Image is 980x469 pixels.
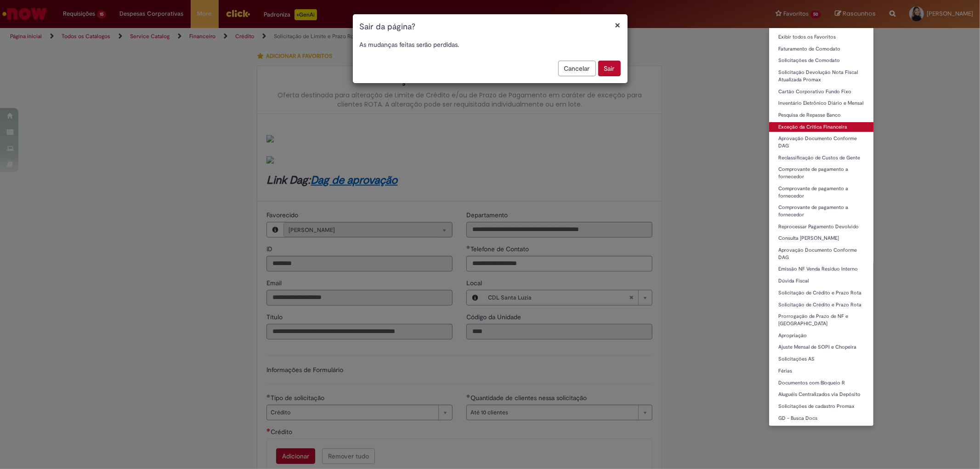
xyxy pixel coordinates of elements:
[769,98,873,108] a: Inventário Eletrônico Diário e Mensal
[769,87,873,97] a: Cartão Corporativo Fundo Fixo
[769,366,873,376] a: Férias
[769,203,873,220] a: Comprovante de pagamento a fornecedor
[769,28,874,426] ul: Favoritos
[769,233,873,243] a: Consulta [PERSON_NAME]
[769,413,873,424] a: GD - Busca Docs
[769,342,873,352] a: Ajuste Mensal de SOPI e Chopeira
[769,184,873,201] a: Comprovante de pagamento a fornecedor
[360,40,621,49] p: As mudanças feitas serão perdidas.
[769,32,873,42] a: Exibir todos os Favoritos
[615,20,621,30] button: Fechar modal
[769,378,873,388] a: Documentos com Bloqueio R
[769,245,873,262] a: Aprovação Documento Conforme DAG
[769,401,873,412] a: Solicitações de cadastro Promax
[769,264,873,274] a: Emissão NF Venda Resíduo Interno
[769,311,873,328] a: Prorrogação de Prazo de NF e [GEOGRAPHIC_DATA]
[769,331,873,341] a: Apropriação
[769,276,873,286] a: Dúvida Fiscal
[360,21,621,33] h1: Sair da página?
[769,300,873,310] a: Solicitação de Crédito e Prazo Rota
[769,425,873,442] a: Solicitação de Aviso Recebimento - AR
[769,134,873,151] a: Aprovação Documento Conforme DAG
[558,61,596,76] button: Cancelar
[769,68,873,85] a: Solicitação Devolução Nota Fiscal Atualizada Promax
[769,122,873,132] a: Exceção da Crítica Financeira
[769,44,873,54] a: Faturamento de Comodato
[769,164,873,181] a: Comprovante de pagamento a fornecedor
[769,354,873,364] a: Solicitações AS
[769,390,873,400] a: Aluguéis Centralizados via Depósito
[769,288,873,298] a: Solicitação de Crédito e Prazo Rota
[769,222,873,232] a: Reprocessar Pagamento Devolvido
[598,61,621,76] button: Sair
[769,110,873,120] a: Pesquisa de Repasse Banco
[769,56,873,66] a: Solicitações de Comodato
[769,153,873,163] a: Reclassificação de Custos de Gente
